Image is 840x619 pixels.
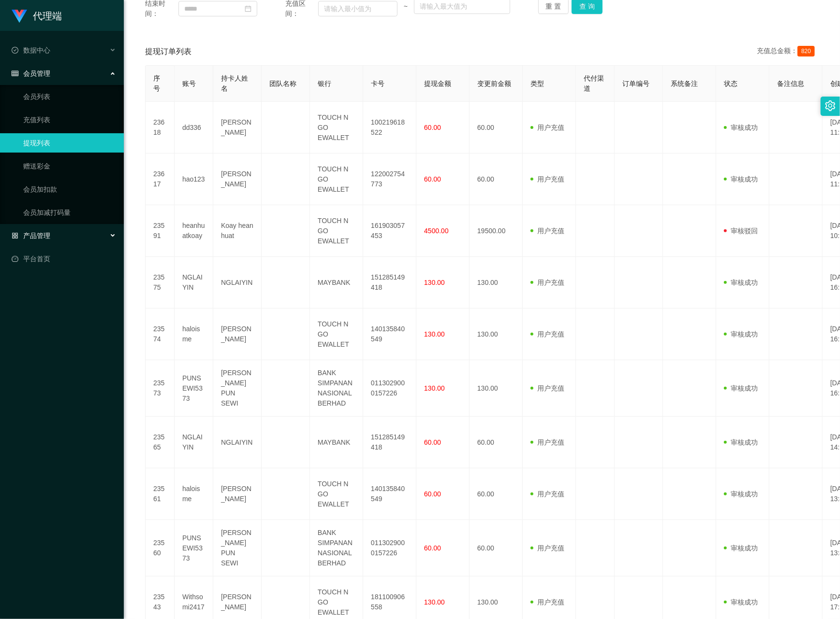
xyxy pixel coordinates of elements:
[470,102,523,154] td: 60.00
[213,520,262,577] td: [PERSON_NAME] PUN SEWI
[318,80,331,87] span: 银行
[363,468,416,520] td: 140135840549
[245,5,251,12] i: 图标: calendar
[23,87,116,106] a: 会员列表
[777,80,804,87] span: 备注信息
[12,232,18,239] i: 图标: appstore-o
[470,205,523,257] td: 19500.00
[23,203,116,222] a: 会员加减打码量
[363,520,416,577] td: 0113029000157226
[424,384,445,392] span: 130.00
[146,360,175,417] td: 23573
[213,154,262,205] td: [PERSON_NAME]
[477,80,511,87] span: 变更前金额
[23,110,116,129] a: 充值列表
[470,360,523,417] td: 130.00
[724,80,737,87] span: 状态
[470,309,523,360] td: 130.00
[12,12,62,19] a: 代理端
[622,80,649,87] span: 订单编号
[318,1,398,16] input: 请输入最小值为
[470,154,523,205] td: 60.00
[531,544,564,552] span: 用户充值
[531,175,564,183] span: 用户充值
[12,47,18,54] i: 图标: check-circle-o
[724,438,758,446] span: 审核成功
[531,330,564,338] span: 用户充值
[363,309,416,360] td: 140135840549
[531,279,564,286] span: 用户充值
[424,175,441,183] span: 60.00
[724,279,758,286] span: 审核成功
[424,438,441,446] span: 60.00
[724,227,758,235] span: 审核驳回
[797,46,815,56] span: 820
[724,175,758,183] span: 审核成功
[310,205,363,257] td: TOUCH N GO EWALLET
[23,133,116,153] a: 提现列表
[531,384,564,392] span: 用户充值
[363,257,416,309] td: 151285149418
[310,257,363,309] td: MAYBANK
[175,154,213,205] td: hao123
[470,417,523,468] td: 60.00
[221,74,248,92] span: 持卡人姓名
[213,205,262,257] td: Koay hean huat
[470,520,523,577] td: 60.00
[146,154,175,205] td: 23617
[424,330,445,338] span: 130.00
[724,124,758,131] span: 审核成功
[12,10,27,23] img: logo.9652507e.png
[310,154,363,205] td: TOUCH N GO EWALLET
[424,124,441,131] span: 60.00
[146,468,175,520] td: 23561
[182,80,196,87] span: 账号
[33,0,62,31] h1: 代理端
[424,279,445,286] span: 130.00
[175,102,213,154] td: dd336
[531,598,564,606] span: 用户充值
[269,80,296,87] span: 团队名称
[531,490,564,498] span: 用户充值
[371,80,384,87] span: 卡号
[213,102,262,154] td: [PERSON_NAME]
[757,46,819,57] div: 充值总金额：
[531,227,564,235] span: 用户充值
[310,417,363,468] td: MAYBANK
[213,257,262,309] td: NGLAIYIN
[470,257,523,309] td: 130.00
[213,468,262,520] td: [PERSON_NAME]
[424,227,449,235] span: 4500.00
[12,70,18,77] i: 图标: table
[424,490,441,498] span: 60.00
[175,205,213,257] td: heanhuatkoay
[363,205,416,257] td: 161903057453
[724,490,758,498] span: 审核成功
[531,80,544,87] span: 类型
[310,360,363,417] td: BANK SIMPANAN NASIONAL BERHAD
[310,102,363,154] td: TOUCH N GO EWALLET
[146,417,175,468] td: 23565
[584,74,604,92] span: 代付渠道
[175,309,213,360] td: haloisme
[363,360,416,417] td: 0113029000157226
[12,70,50,77] span: 会员管理
[310,468,363,520] td: TOUCH N GO EWALLET
[175,360,213,417] td: PUNSEWI5373
[398,1,414,12] span: ~
[213,309,262,360] td: [PERSON_NAME]
[23,156,116,176] a: 赠送彩金
[363,417,416,468] td: 151285149418
[175,468,213,520] td: haloisme
[146,257,175,309] td: 23575
[23,180,116,199] a: 会员加扣款
[424,598,445,606] span: 130.00
[724,544,758,552] span: 审核成功
[671,80,698,87] span: 系统备注
[825,100,836,111] i: 图标: setting
[531,438,564,446] span: 用户充值
[470,468,523,520] td: 60.00
[153,74,160,92] span: 序号
[146,309,175,360] td: 23574
[145,46,192,57] span: 提现订单列表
